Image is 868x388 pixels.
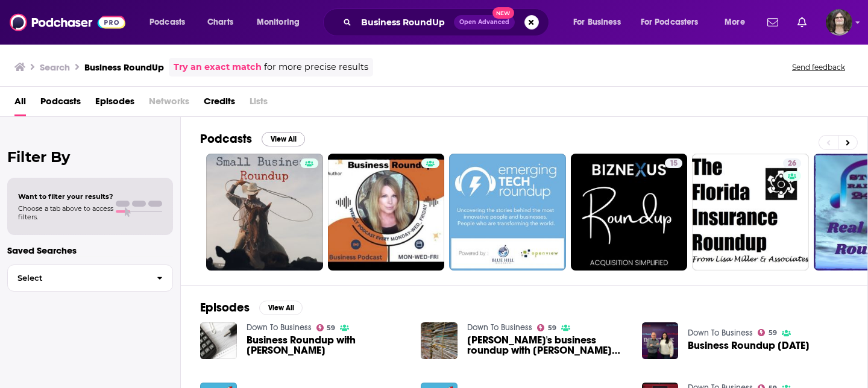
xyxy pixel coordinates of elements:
span: Business Roundup [DATE] [688,340,810,351]
span: For Business [573,14,621,31]
button: open menu [141,13,201,32]
span: For Podcasters [641,14,699,31]
a: 59 [316,324,336,331]
span: 59 [327,325,335,331]
a: Bobby's business roundup with Caroline Reidy and Conor Faughnan [467,335,627,355]
a: Down To Business [688,328,753,338]
span: [PERSON_NAME]'s business roundup with [PERSON_NAME] and [PERSON_NAME] [467,335,627,355]
span: 59 [548,325,556,331]
a: 15 [571,154,688,271]
img: Business Roundup with Joe Brennan [200,322,237,359]
h2: Filter By [7,148,173,166]
a: 15 [665,158,682,168]
img: Podchaser - Follow, Share and Rate Podcasts [10,11,125,34]
a: Credits [204,92,235,116]
span: More [725,14,745,31]
button: open menu [248,13,315,32]
span: Open Advanced [459,19,509,25]
h2: Podcasts [200,131,252,146]
a: Show notifications dropdown [763,12,783,33]
span: Networks [149,92,189,116]
a: Charts [200,13,241,32]
span: 26 [788,158,796,170]
img: Bobby's business roundup with Caroline Reidy and Conor Faughnan [421,322,458,359]
a: Episodes [95,92,134,116]
a: Down To Business [247,322,312,333]
a: 26 [692,154,809,271]
span: 15 [670,158,678,170]
a: PodcastsView All [200,131,305,146]
a: 26 [783,158,801,168]
a: Podcasts [40,92,81,116]
button: View All [259,301,303,315]
a: Down To Business [467,322,532,333]
span: Podcasts [149,14,185,31]
span: Business Roundup with [PERSON_NAME] [247,335,407,355]
span: Lists [250,92,268,116]
a: Show notifications dropdown [793,12,811,33]
span: Charts [207,14,233,31]
button: Show profile menu [826,9,852,36]
img: Business Roundup January 18th [642,322,679,359]
p: Saved Searches [7,245,173,256]
h3: Business RoundUp [84,61,164,73]
button: Send feedback [788,62,849,72]
a: EpisodesView All [200,300,303,315]
h3: Search [40,61,70,73]
div: Search podcasts, credits, & more... [335,8,561,36]
span: Monitoring [257,14,300,31]
a: Business Roundup January 18th [688,340,810,351]
a: All [14,92,26,116]
button: View All [262,132,305,146]
img: User Profile [826,9,852,36]
button: open menu [716,13,760,32]
a: Try an exact match [174,60,262,74]
button: open menu [565,13,636,32]
a: 59 [537,324,556,331]
a: Business Roundup with Joe Brennan [247,335,407,355]
h2: Episodes [200,300,250,315]
span: Select [8,274,147,282]
span: for more precise results [264,60,368,74]
button: open menu [633,13,716,32]
span: Choose a tab above to access filters. [18,204,113,221]
span: New [492,7,514,19]
button: Select [7,264,173,292]
a: 59 [758,329,777,336]
input: Search podcasts, credits, & more... [356,13,454,32]
button: Open AdvancedNew [454,15,515,30]
span: Want to filter your results? [18,192,113,201]
span: 59 [769,330,777,336]
span: Logged in as jack14248 [826,9,852,36]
